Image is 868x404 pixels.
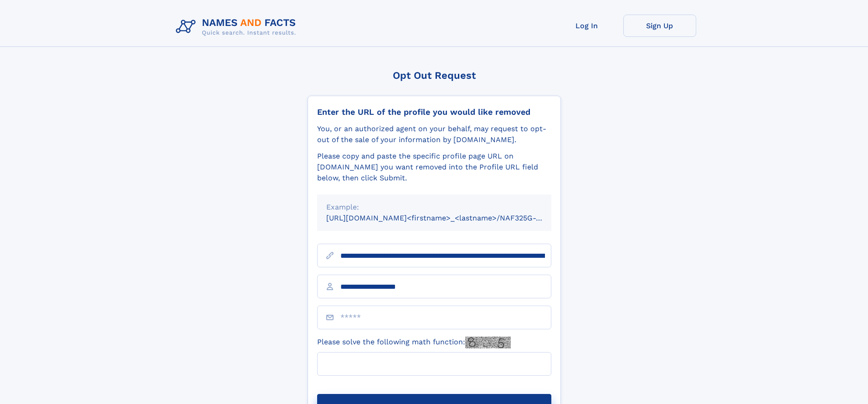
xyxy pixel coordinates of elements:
[308,70,561,81] div: Opt Out Request
[317,151,551,184] div: Please copy and paste the specific profile page URL on [DOMAIN_NAME] you want removed into the Pr...
[317,337,511,348] label: Please solve the following math function:
[623,15,696,37] a: Sign Up
[326,202,542,213] div: Example:
[317,123,551,145] div: You, or an authorized agent on your behalf, may request to opt-out of the sale of your informatio...
[326,214,569,222] small: [URL][DOMAIN_NAME]<firstname>_<lastname>/NAF325G-xxxxxxxx
[550,15,623,37] a: Log In
[317,107,551,117] div: Enter the URL of the profile you would like removed
[172,15,303,39] img: Logo Names and Facts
